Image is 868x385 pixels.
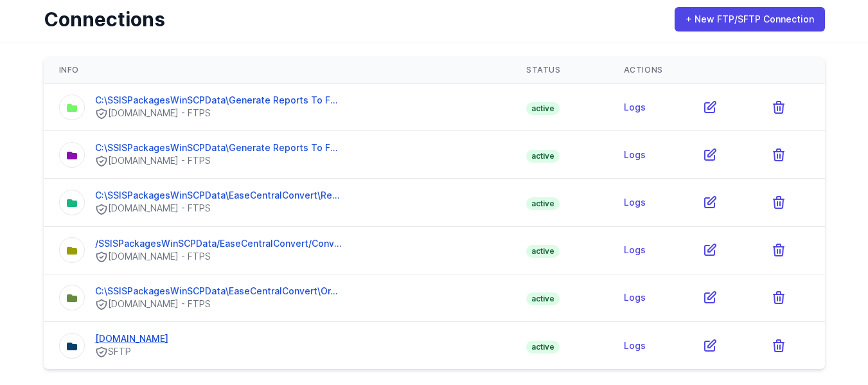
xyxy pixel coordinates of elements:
[608,57,825,84] th: Actions
[526,292,560,305] span: active
[95,142,338,153] a: C:\SSISPackagesWinSCPData\Generate Reports To F...
[624,149,646,160] a: Logs
[526,245,560,258] span: active
[95,190,340,201] a: C:\SSISPackagesWinSCPData\EaseCentralConvert\Re...
[624,102,646,112] a: Logs
[95,333,168,344] a: [DOMAIN_NAME]
[95,298,338,311] div: [DOMAIN_NAME] - FTPS
[95,238,342,249] a: /SSISPackagesWinSCPData/EaseCentralConvert/Conv...
[95,250,342,264] div: [DOMAIN_NAME] - FTPS
[675,7,825,31] a: + New FTP/SFTP Connection
[95,107,338,120] div: [DOMAIN_NAME] - FTPS
[624,340,646,351] a: Logs
[44,57,511,84] th: Info
[95,345,168,359] div: SFTP
[624,244,646,255] a: Logs
[526,197,560,210] span: active
[526,150,560,163] span: active
[624,197,646,208] a: Logs
[44,8,657,31] h1: Connections
[95,94,338,105] a: C:\SSISPackagesWinSCPData\Generate Reports To F...
[95,154,338,168] div: [DOMAIN_NAME] - FTPS
[95,202,340,215] div: [DOMAIN_NAME] - FTPS
[511,57,608,84] th: Status
[95,285,338,296] a: C:\SSISPackagesWinSCPData\EaseCentralConvert\Or...
[526,102,560,115] span: active
[804,321,853,370] iframe: Drift Widget Chat Controller
[624,292,646,303] a: Logs
[526,341,560,354] span: active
